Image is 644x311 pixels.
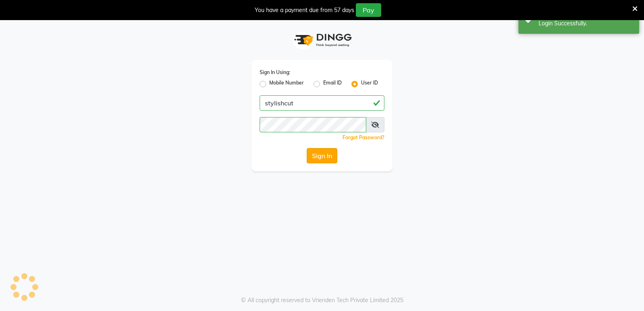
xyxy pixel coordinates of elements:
label: User ID [361,79,378,89]
label: Mobile Number [269,79,304,89]
div: Login Successfully. [539,19,633,28]
div: You have a payment due from 57 days [255,6,354,14]
label: Sign In Using: [260,69,290,76]
input: Username [260,95,384,111]
img: logo1.svg [290,28,354,52]
a: Forgot Password? [343,134,384,140]
button: Pay [356,3,381,17]
button: Sign In [307,148,337,163]
label: Email ID [323,79,342,89]
input: Username [260,117,366,132]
